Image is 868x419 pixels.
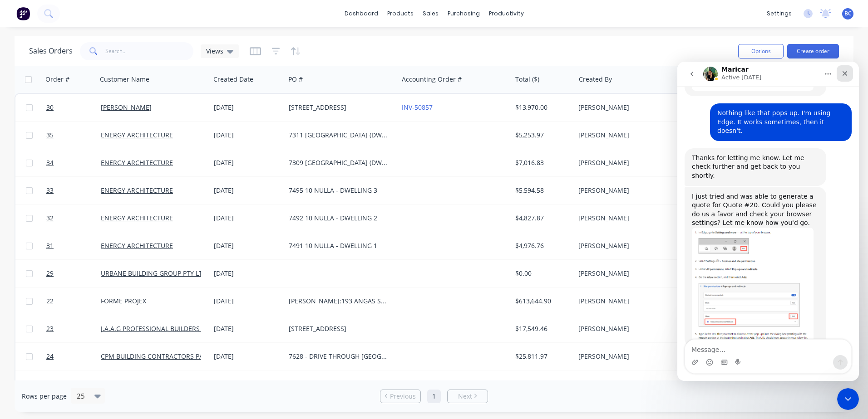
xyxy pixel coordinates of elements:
[443,7,484,20] div: purchasing
[340,7,383,20] a: dashboard
[380,392,420,401] a: Previous page
[448,392,488,401] a: Next page
[46,149,101,176] a: 34
[101,380,209,388] a: [PERSON_NAME] BUILDING PTY LTD
[46,232,101,259] a: 31
[46,122,101,149] a: 35
[101,158,173,167] a: ENERGY ARCHITECTURE
[46,158,54,167] span: 34
[289,214,390,223] div: 7492 10 NULLA - DWELLING 2
[578,186,679,195] div: [PERSON_NAME]
[837,388,859,410] iframe: Intercom live chat
[46,241,54,250] span: 31
[390,392,416,401] span: Previous
[105,42,194,60] input: Search...
[787,44,839,58] button: Create order
[214,186,281,195] div: [DATE]
[515,324,568,333] div: $17,549.46
[288,75,303,84] div: PO #
[214,324,281,333] div: [DATE]
[214,269,281,278] div: [DATE]
[677,62,859,381] iframe: Intercom live chat
[402,75,462,84] div: Accounting Order #
[289,131,390,140] div: 7311 [GEOGRAPHIC_DATA] (DWELLING 2)
[46,186,54,195] span: 33
[46,269,54,278] span: 29
[458,392,472,401] span: Next
[46,260,101,287] a: 29
[515,380,568,389] div: $498,456.71
[579,75,612,84] div: Created By
[100,75,149,84] div: Customer Name
[289,186,390,195] div: 7495 10 NULLA - DWELLING 3
[515,352,568,361] div: $25,811.97
[844,10,852,18] span: BC
[46,370,101,398] a: 26
[101,352,205,361] a: CPM BUILDING CONTRACTORS P/L
[578,214,679,223] div: [PERSON_NAME]
[101,131,173,139] a: ENERGY ARCHITECTURE
[101,297,146,305] a: FORME PROJEX
[484,7,528,20] div: productivity
[578,324,679,333] div: [PERSON_NAME]
[214,131,281,140] div: [DATE]
[214,241,281,250] div: [DATE]
[289,352,390,361] div: 7628 - DRIVE THROUGH [GEOGRAPHIC_DATA]
[578,352,679,361] div: [PERSON_NAME]
[578,297,679,306] div: [PERSON_NAME]
[402,103,433,112] a: INV-50857
[46,103,54,112] span: 30
[46,214,54,223] span: 32
[515,269,568,278] div: $0.00
[762,7,796,20] div: settings
[214,103,281,112] div: [DATE]
[46,324,54,333] span: 23
[46,297,54,306] span: 22
[289,158,390,167] div: 7309 [GEOGRAPHIC_DATA] (DWELLING 1)
[515,75,539,84] div: Total ($)
[46,177,101,204] a: 33
[289,380,390,389] div: 7129 - WOODLEIGH CHILDCARE PROJECT
[22,392,67,401] span: Rows per page
[16,7,30,20] img: Factory
[101,241,173,250] a: ENERGY ARCHITECTURE
[578,131,679,140] div: [PERSON_NAME]
[101,214,173,222] a: ENERGY ARCHITECTURE
[101,269,207,278] a: URBANE BUILDING GROUP PTY LTD
[101,103,152,112] a: [PERSON_NAME]
[578,241,679,250] div: [PERSON_NAME]
[46,205,101,232] a: 32
[515,186,568,195] div: $5,594.58
[515,103,568,112] div: $13,970.00
[101,324,226,333] a: J.A.A.G PROFESSIONAL BUILDERS PTY LTD
[578,158,679,167] div: [PERSON_NAME]
[46,94,101,121] a: 30
[46,343,101,370] a: 24
[214,214,281,223] div: [DATE]
[578,269,679,278] div: [PERSON_NAME]
[289,103,390,112] div: [STREET_ADDRESS]
[738,44,784,58] button: Options
[515,131,568,140] div: $5,253.97
[376,390,492,403] ul: Pagination
[578,380,679,389] div: [PERSON_NAME]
